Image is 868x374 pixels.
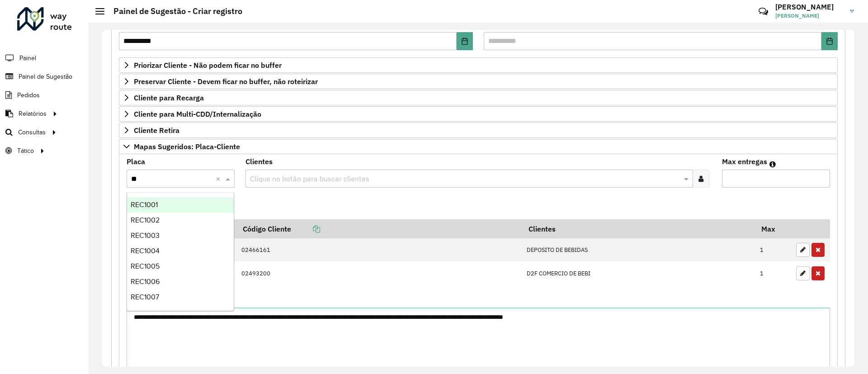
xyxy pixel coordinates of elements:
[134,143,240,150] span: Mapas Sugeridos: Placa-Cliente
[131,247,160,255] span: REC1004
[131,262,160,270] span: REC1005
[457,32,473,50] button: Choose Date
[134,94,204,101] span: Cliente para Recarga
[119,106,838,122] a: Cliente para Multi-CDD/Internalização
[17,146,34,156] span: Tático
[131,293,159,301] span: REC1007
[755,261,792,285] td: 1
[119,57,838,73] a: Priorizar Cliente - Não podem ficar no buffer
[775,3,843,11] h3: [PERSON_NAME]
[131,216,160,224] span: REC1002
[216,173,223,184] span: Clear all
[522,238,755,262] td: DEPOSITO DE BEBIDAS
[131,232,160,239] span: REC1003
[18,128,46,137] span: Consultas
[119,90,838,105] a: Cliente para Recarga
[127,192,234,311] ng-dropdown-panel: Options list
[19,72,72,81] span: Painel de Sugestão
[722,156,767,167] label: Max entregas
[821,32,838,50] button: Choose Date
[236,261,522,285] td: 02493200
[119,74,838,89] a: Preservar Cliente - Devem ficar no buffer, não roteirizar
[755,238,792,262] td: 1
[119,123,838,138] a: Cliente Retira
[236,219,522,238] th: Código Cliente
[775,12,843,20] span: [PERSON_NAME]
[134,62,282,69] span: Priorizar Cliente - Não podem ficar no buffer
[134,110,261,118] span: Cliente para Multi-CDD/Internalização
[236,238,522,262] td: 02466161
[119,139,838,154] a: Mapas Sugeridos: Placa-Cliente
[291,224,320,233] a: Copiar
[769,161,776,168] em: Máximo de clientes que serão colocados na mesma rota com os clientes informados
[134,78,318,85] span: Preservar Cliente - Devem ficar no buffer, não roteirizar
[104,6,242,16] h2: Painel de Sugestão - Criar registro
[755,219,792,238] th: Max
[522,261,755,285] td: D2F COMERCIO DE BEBI
[522,219,755,238] th: Clientes
[754,2,773,21] a: Contato Rápido
[131,201,158,208] span: REC1001
[131,278,160,285] span: REC1006
[134,127,179,134] span: Cliente Retira
[19,109,47,118] span: Relatórios
[17,90,40,100] span: Pedidos
[19,53,36,63] span: Painel
[245,156,273,167] label: Clientes
[127,156,145,167] label: Placa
